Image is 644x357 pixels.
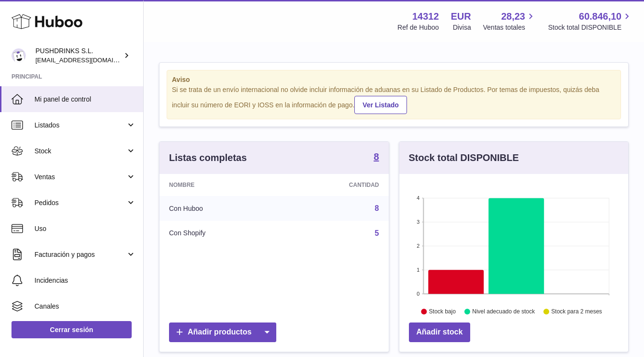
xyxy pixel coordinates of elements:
a: 5 [375,229,379,237]
text: 3 [417,219,419,225]
span: Uso [34,224,136,233]
span: Stock [34,147,126,156]
a: 60.846,10 Stock total DISPONIBLE [548,10,633,32]
a: 8 [373,152,379,163]
strong: Aviso [172,75,616,84]
span: Ventas totales [483,23,536,32]
text: Nivel adecuado de stock [472,308,535,315]
h3: Stock total DISPONIBLE [409,151,519,164]
text: 1 [417,267,419,273]
span: [EMAIL_ADDRESS][DOMAIN_NAME] [35,56,141,64]
div: Ref de Huboo [397,23,439,32]
span: Mi panel de control [34,95,136,104]
text: 2 [417,243,419,249]
span: Listados [34,121,126,130]
a: Cerrar sesión [11,321,132,338]
span: 60.846,10 [579,10,621,23]
a: Ver Listado [354,96,407,114]
a: Añadir stock [409,322,471,342]
span: Stock total DISPONIBLE [548,23,633,32]
text: 4 [417,195,419,201]
td: Con Shopify [159,221,281,246]
th: Cantidad [281,174,388,196]
text: Stock bajo [429,308,455,315]
a: 28,23 Ventas totales [483,10,536,32]
img: framos@pushdrinks.es [11,48,26,63]
span: Pedidos [34,198,126,207]
span: 28,23 [501,10,525,23]
a: 8 [375,204,379,212]
strong: 14312 [412,10,439,23]
text: Stock para 2 meses [551,308,602,315]
span: Facturación y pagos [34,250,126,259]
strong: EUR [451,10,471,23]
span: Incidencias [34,276,136,285]
h3: Listas completas [169,151,247,164]
div: Divisa [453,23,471,32]
td: Con Huboo [159,196,281,221]
a: Añadir productos [169,322,276,342]
div: Si se trata de un envío internacional no olvide incluir información de aduanas en su Listado de P... [172,85,616,114]
span: Ventas [34,173,126,182]
span: Canales [34,302,136,311]
div: PUSHDRINKS S.L. [35,46,122,65]
th: Nombre [159,174,281,196]
text: 0 [417,291,419,297]
strong: 8 [373,152,379,161]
